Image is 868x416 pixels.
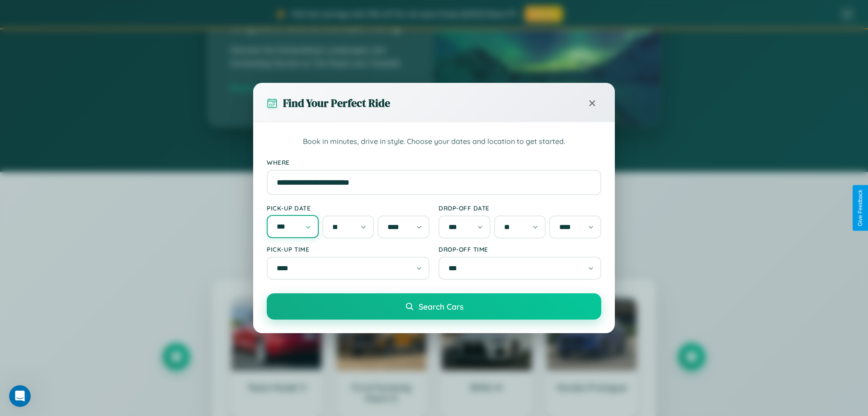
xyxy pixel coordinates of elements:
button: Search Cars [267,293,601,320]
label: Drop-off Time [439,245,601,253]
label: Pick-up Date [267,204,429,212]
label: Pick-up Time [267,245,429,253]
span: Search Cars [419,301,463,311]
h3: Find Your Perfect Ride [283,96,390,110]
label: Drop-off Date [439,204,601,212]
label: Where [267,158,601,166]
p: Book in minutes, drive in style. Choose your dates and location to get started. [267,136,601,148]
